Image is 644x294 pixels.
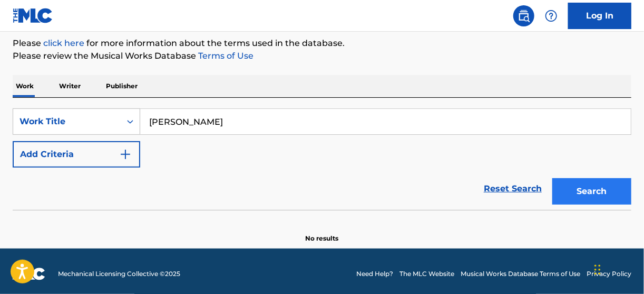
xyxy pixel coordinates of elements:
[356,269,393,279] a: Need Help?
[594,254,601,286] div: Drag
[103,75,141,97] p: Publisher
[119,148,132,161] img: 9d2ae6d4665cec9f34b9.svg
[568,3,631,29] a: Log In
[58,269,180,279] span: Mechanical Licensing Collective © 2025
[545,10,558,22] img: help
[513,5,534,26] a: Public Search
[13,75,37,97] p: Work
[461,269,580,279] a: Musical Works Database Terms of Use
[552,178,631,205] button: Search
[13,37,631,50] p: Please for more information about the terms used in the database.
[43,38,84,48] a: click here
[591,243,644,294] iframe: Chat Widget
[13,141,140,168] button: Add Criteria
[541,5,562,26] div: Help
[479,177,547,200] a: Reset Search
[306,221,339,243] p: No results
[56,75,84,97] p: Writer
[518,10,530,22] img: search
[587,269,631,279] a: Privacy Policy
[13,8,53,23] img: MLC Logo
[13,108,631,210] form: Search Form
[399,269,454,279] a: The MLC Website
[196,51,253,61] a: Terms of Use
[13,50,631,62] p: Please review the Musical Works Database
[19,115,114,128] div: Work Title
